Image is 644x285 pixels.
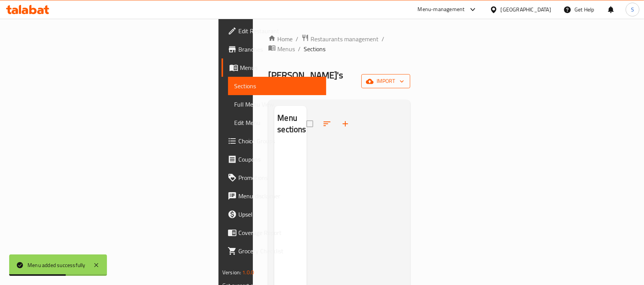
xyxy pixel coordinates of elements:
div: Menu added successfully [28,261,86,269]
div: Menu-management [418,5,465,14]
a: Edit Menu [228,113,326,132]
span: Edit Restaurant [238,26,320,36]
div: [GEOGRAPHIC_DATA] [501,5,551,14]
span: 1.0.0 [242,267,254,277]
a: Choice Groups [222,132,326,150]
a: Coverage Report [222,223,326,242]
span: Full Menu View [234,100,320,109]
span: Edit Menu [234,118,320,127]
nav: breadcrumb [268,34,410,54]
span: S [631,5,634,14]
span: Branches [238,45,320,54]
a: Grocery Checklist [222,242,326,260]
span: Choice Groups [238,136,320,146]
span: Restaurants management [311,34,379,44]
a: Full Menu View [228,95,326,113]
li: / [382,34,384,44]
button: Add section [336,115,354,133]
span: Promotions [238,173,320,182]
span: Sections [234,81,320,91]
nav: Menu sections [274,142,307,148]
span: Menu disclaimer [238,191,320,201]
a: Branches [222,40,326,58]
a: Menus [222,58,326,77]
span: Coverage Report [238,228,320,237]
span: import [367,76,404,86]
button: import [361,74,410,88]
a: Upsell [222,205,326,223]
span: Version: [222,267,241,277]
a: Menu disclaimer [222,187,326,205]
a: Restaurants management [301,34,379,44]
a: Promotions [222,168,326,187]
span: Upsell [238,210,320,219]
a: Sections [228,77,326,95]
a: Coupons [222,150,326,168]
span: Menus [240,63,320,72]
span: Coupons [238,155,320,164]
a: Edit Restaurant [222,22,326,40]
span: Grocery Checklist [238,246,320,256]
